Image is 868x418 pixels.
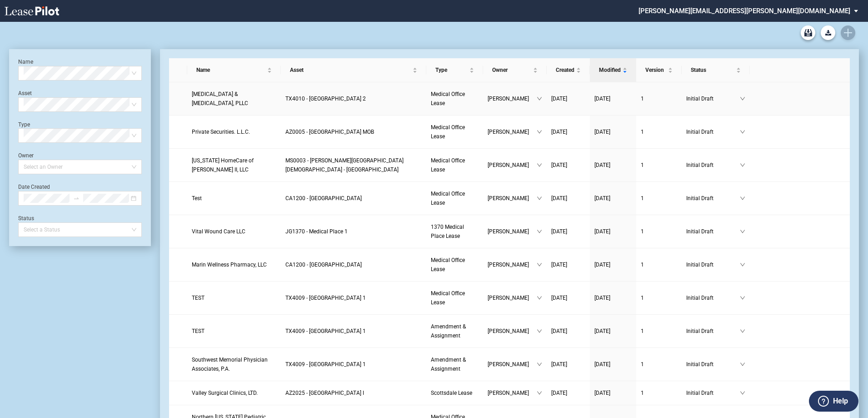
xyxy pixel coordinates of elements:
span: Initial Draft [686,388,740,398]
a: [DATE] [594,94,632,103]
span: [DATE] [594,262,610,268]
span: down [740,229,745,234]
span: down [537,390,542,396]
button: Download Blank Form [821,25,835,40]
span: Amendment & Assignment [431,323,466,339]
span: Initial Draft [686,127,740,136]
a: [DATE] [594,360,632,369]
span: 1 [641,328,644,334]
a: AZ0005 - [GEOGRAPHIC_DATA] MOB [285,127,422,136]
span: [DATE] [551,195,567,201]
span: [PERSON_NAME] [488,161,537,170]
span: Modified [599,65,621,75]
a: [DATE] [551,388,585,398]
span: [DATE] [594,162,610,168]
span: [DATE] [551,228,567,235]
a: 1 [641,293,677,302]
span: down [537,162,542,168]
a: [DATE] [594,227,632,236]
span: [DATE] [551,361,567,368]
span: Vital Wound Care LLC [192,228,245,235]
span: Mississippi HomeCare of Jackson II, LLC [192,157,254,173]
span: down [537,129,542,135]
a: [DATE] [551,360,585,369]
a: TX4009 - [GEOGRAPHIC_DATA] 1 [285,327,422,336]
label: Name [18,59,33,65]
a: 1 [641,260,677,269]
a: [DATE] [594,127,632,136]
span: [DATE] [551,162,567,168]
span: down [537,295,542,301]
span: Version [645,65,666,75]
span: [DATE] [594,228,610,235]
span: [DATE] [594,129,610,135]
span: [PERSON_NAME] [488,293,537,302]
a: 1 [641,327,677,336]
a: [DATE] [551,161,585,170]
span: down [740,129,745,135]
span: 1 [641,295,644,301]
a: Medical Office Lease [431,189,479,207]
span: down [537,229,542,234]
a: [DATE] [594,161,632,170]
a: 1 [641,227,677,236]
th: Modified [590,58,636,82]
span: Name [196,65,265,75]
span: down [537,262,542,267]
span: [DATE] [551,262,567,268]
a: Medical Office Lease [431,289,479,307]
span: down [740,162,745,168]
span: TX4010 - Southwest Plaza 2 [285,96,366,102]
a: Amendment & Assignment [431,322,479,340]
span: Southwest Memorial Physician Associates, P.A. [192,357,268,372]
span: [DATE] [594,361,610,368]
span: down [537,328,542,334]
span: down [537,96,542,101]
a: 1 [641,161,677,170]
a: [US_STATE] HomeCare of [PERSON_NAME] II, LLC [192,156,276,174]
label: Status [18,215,34,222]
label: Type [18,121,30,128]
span: Scottsdale Lease [431,390,472,396]
a: Valley Surgical Clinics, LTD. [192,388,276,398]
span: [PERSON_NAME] [488,227,537,236]
button: Help [809,391,858,412]
span: Medical Office Lease [431,257,465,272]
a: [DATE] [551,227,585,236]
a: 1 [641,127,677,136]
span: 1 [641,96,644,102]
span: 1 [641,129,644,135]
span: TX4009 - Southwest Plaza 1 [285,295,366,301]
span: down [740,390,745,396]
a: 1 [641,194,677,203]
label: Date Created [18,184,50,190]
a: [DATE] [594,388,632,398]
a: 1370 Medical Place Lease [431,222,479,241]
a: 1 [641,94,677,103]
th: Owner [483,58,547,82]
a: [DATE] [551,293,585,302]
span: Medical Office Lease [431,191,465,206]
span: 1 [641,228,644,235]
span: MS0003 - Jackson Baptist Medical Center - Belhaven [285,157,404,173]
span: [DATE] [594,328,610,334]
span: Marin Wellness Pharmacy, LLC [192,262,267,268]
span: [DATE] [551,295,567,301]
a: [DATE] [551,127,585,136]
a: [DATE] [594,194,632,203]
span: AZ2025 - Medical Plaza I [285,390,364,396]
span: Asset [290,65,411,75]
span: Amendment & Assignment [431,357,466,372]
span: Initial Draft [686,360,740,369]
span: down [740,262,745,267]
span: [PERSON_NAME] [488,194,537,203]
span: [PERSON_NAME] [488,260,537,269]
span: Initial Draft [686,327,740,336]
span: TEST [192,328,205,334]
span: CA1200 - Encino Medical Plaza [285,262,362,268]
a: MS0003 - [PERSON_NAME][GEOGRAPHIC_DATA][DEMOGRAPHIC_DATA] - [GEOGRAPHIC_DATA] [285,156,422,174]
span: 1370 Medical Place Lease [431,224,464,239]
span: [DATE] [551,96,567,102]
a: JG1370 - Medical Place 1 [285,227,422,236]
span: Complete Allergy & Asthma, PLLC [192,91,248,106]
